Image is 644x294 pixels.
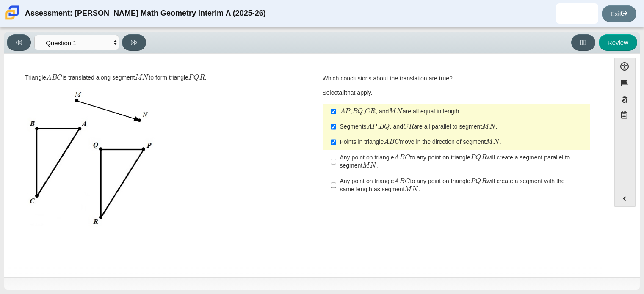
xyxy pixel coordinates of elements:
strong: all [339,89,345,96]
div: Segments , , and are all parallel to segment . [340,123,587,131]
div: Assessment items [8,58,606,274]
button: Flag item [614,74,636,91]
a: Exit [602,5,636,22]
div: Any point on triangle to any point on triangle will create a segment with the same length as segm... [340,177,587,194]
div: Points in triangle move in the direction of segment . [340,138,587,146]
div: , , , and are all equal in length. [340,107,587,116]
button: Review [599,34,637,51]
button: Toggle response masking [614,91,636,108]
img: julie.guenther.0zAwHu [570,7,584,20]
div: Assessment: [PERSON_NAME] Math Geometry Interim A (2025-26) [25,3,266,24]
p: Which conclusions about the translation are true? [323,74,591,83]
a: Carmen School of Science & Technology [3,16,21,23]
p: Select that apply. [323,89,591,97]
img: Carmen School of Science & Technology [3,4,21,22]
img: Side A B is a horizontal line segment with point A to the right of point B. Side B C is a vertica... [27,88,155,228]
div: Any point on triangle to any point on triangle will create a segment parallel to segment . [340,154,587,170]
button: Open Accessibility Menu [614,58,636,74]
button: Notepad [614,108,636,125]
p: Triangle is translated along segment to form triangle . [25,74,291,82]
button: Expand menu. Displays the button labels. [615,190,635,206]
